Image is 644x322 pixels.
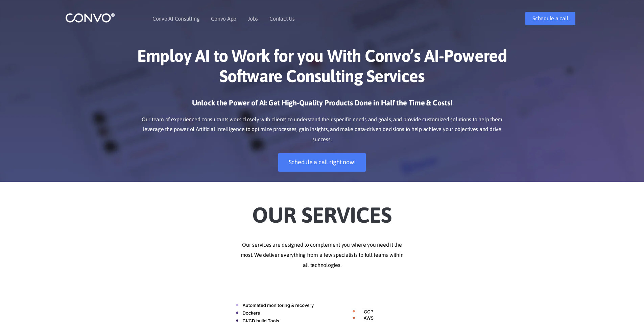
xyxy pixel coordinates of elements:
[525,12,575,25] a: Schedule a call
[248,16,258,21] a: Jobs
[135,98,510,113] h3: Unlock the Power of AI: Get High-Quality Products Done in Half the Time & Costs!
[65,13,115,23] img: logo_1.png
[135,240,510,270] p: Our services are designed to complement you where you need it the most. We deliver everything fro...
[152,16,199,21] a: Convo AI Consulting
[278,153,366,172] a: Schedule a call right now!
[269,16,295,21] a: Contact Us
[135,192,510,230] h2: Our Services
[211,16,236,21] a: Convo App
[135,115,510,145] p: Our team of experienced consultants work closely with clients to understand their specific needs ...
[135,46,510,91] h1: Employ AI to Work for you With Convo’s AI-Powered Software Consulting Services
